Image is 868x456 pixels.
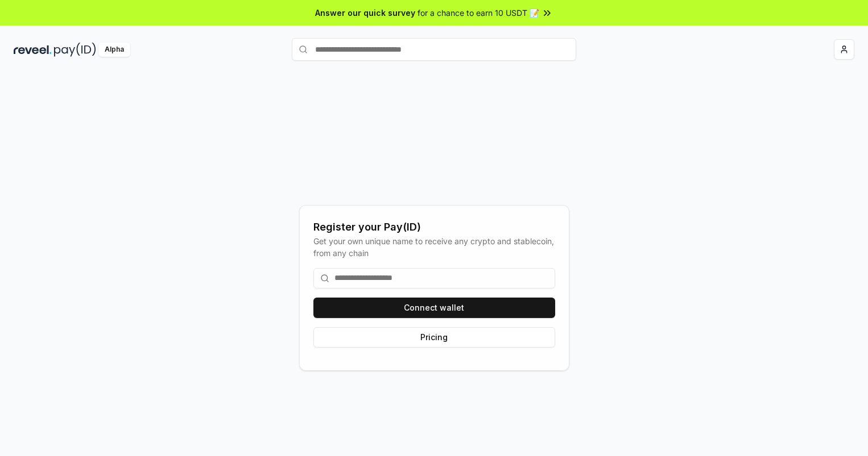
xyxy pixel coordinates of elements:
div: Alpha [98,43,130,57]
span: Answer our quick survey [315,7,415,19]
span: for a chance to earn 10 USDT 📝 [418,7,539,19]
div: Register your Pay(ID) [313,219,555,235]
img: pay_id [54,43,96,57]
button: Pricing [313,327,555,348]
div: Get your own unique name to receive any crypto and stablecoin, from any chain [313,235,555,259]
button: Connect wallet [313,298,555,318]
img: reveel_dark [14,43,52,57]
